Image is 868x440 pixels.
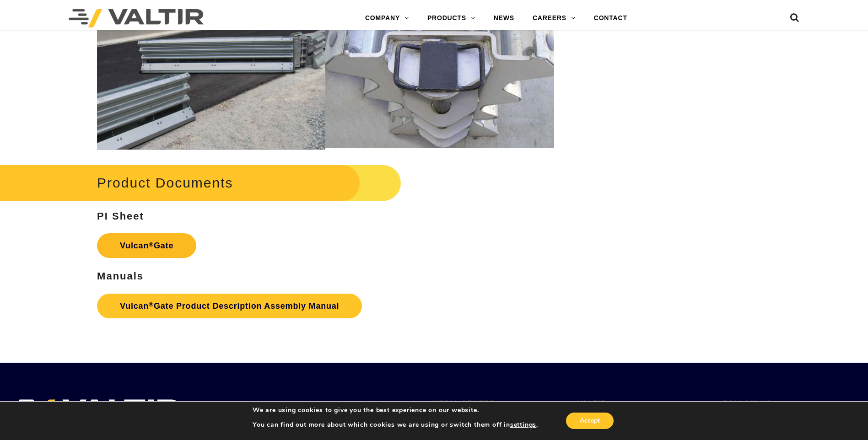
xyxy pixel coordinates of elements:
h2: MEDIA CENTER [432,399,564,407]
img: VALTIR [14,399,180,422]
strong: PI Sheet [97,210,144,222]
button: Accept [566,413,614,429]
a: Vulcan®Gate [97,233,196,258]
strong: Vulcan Gate [120,241,173,250]
h2: FOLLOW US [723,399,854,407]
a: PRODUCTS [418,9,485,27]
p: We are using cookies to give you the best experience on our website. [253,406,538,414]
button: settings [510,421,536,429]
a: Vulcan®Gate Product Description Assembly Manual [97,294,362,318]
a: CONTACT [585,9,636,27]
a: CAREERS [523,9,585,27]
strong: Manuals [97,270,144,282]
p: You can find out more about which cookies we are using or switch them off in . [253,421,538,429]
sup: ® [149,241,154,248]
sup: ® [149,301,154,308]
img: Valtir [69,9,204,27]
h2: VALTIR [577,399,709,407]
a: NEWS [485,9,523,27]
a: COMPANY [356,9,418,27]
